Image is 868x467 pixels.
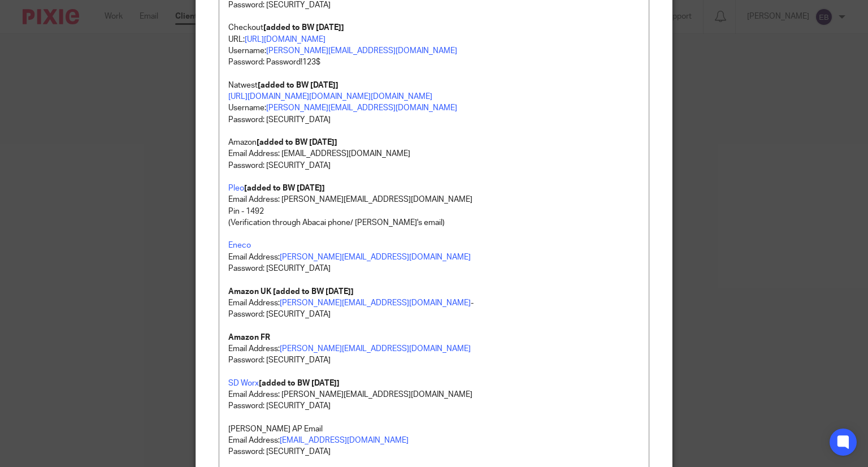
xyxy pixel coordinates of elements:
[228,435,640,446] p: Email Address:
[228,400,640,412] p: Password: [SECURITY_DATA]
[228,423,640,435] p: [PERSON_NAME] AP Email
[280,436,409,444] a: [EMAIL_ADDRESS][DOMAIN_NAME]
[228,114,640,126] p: Password: [SECURITY_DATA]
[258,81,338,89] strong: [added to BW [DATE]]
[228,334,270,341] strong: Amazon FR
[245,36,325,44] a: [URL][DOMAIN_NAME]
[228,297,640,309] p: Email Address: -
[228,93,432,101] a: [URL][DOMAIN_NAME][DOMAIN_NAME][DOMAIN_NAME]
[228,252,640,263] p: Email Address:
[228,91,640,114] p: Username:
[280,253,471,261] a: [PERSON_NAME][EMAIL_ADDRESS][DOMAIN_NAME]
[228,194,640,205] p: Email Address: [PERSON_NAME][EMAIL_ADDRESS][DOMAIN_NAME]
[257,139,337,146] strong: [added to BW [DATE]]
[228,148,640,159] p: Email Address: [EMAIL_ADDRESS][DOMAIN_NAME]
[228,354,640,366] p: Password: [SECURITY_DATA]
[263,24,344,32] strong: [added to BW [DATE]]
[228,379,259,387] a: SD Worx
[228,241,251,249] a: Eneco
[228,263,640,297] p: Password: [SECURITY_DATA]
[228,160,640,171] p: Password: [SECURITY_DATA]
[228,446,640,457] p: Password: [SECURITY_DATA]
[244,184,325,192] strong: [added to BW [DATE]]
[266,47,457,55] a: [PERSON_NAME][EMAIL_ADDRESS][DOMAIN_NAME]
[228,206,640,217] p: Pin - 1492
[228,309,640,343] p: Password: [SECURITY_DATA]
[228,184,244,192] a: Pleo
[228,80,640,91] p: Natwest
[228,288,354,296] strong: Amazon UK [added to BW [DATE]]
[228,389,640,400] p: Email Address: [PERSON_NAME][EMAIL_ADDRESS][DOMAIN_NAME]
[228,343,640,354] p: Email Address:
[228,11,640,68] p: Checkout URL: Username: Password: Password!123$
[280,345,471,353] a: [PERSON_NAME][EMAIL_ADDRESS][DOMAIN_NAME]
[228,137,640,148] p: Amazon
[280,299,471,307] a: [PERSON_NAME][EMAIL_ADDRESS][DOMAIN_NAME]
[259,379,340,387] strong: [added to BW [DATE]]
[266,104,457,112] a: [PERSON_NAME][EMAIL_ADDRESS][DOMAIN_NAME]
[228,217,640,228] p: (Verification through Abacai phone/ [PERSON_NAME]'s email)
